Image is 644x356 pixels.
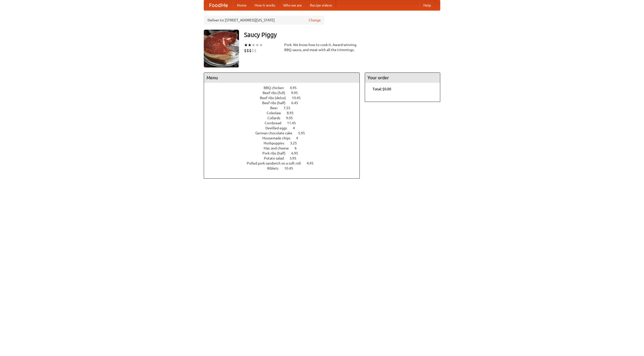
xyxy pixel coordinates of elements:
span: Potato salad [264,156,289,160]
span: Beef ribs (delux) [260,96,291,100]
span: Beef ribs (full) [263,91,290,95]
li: $ [252,48,254,53]
a: How it works [251,0,279,10]
span: Coleslaw [267,111,286,115]
a: Riblets 10.45 [267,166,302,170]
li: ★ [244,42,248,48]
span: 4 [293,126,300,130]
h4: Menu [204,73,359,83]
h3: Saucy Piggy [244,30,440,40]
span: Collards [267,116,285,120]
a: Pulled pork sandwich on a soft roll 4.95 [247,161,323,165]
a: Hushpuppies 3.25 [264,141,306,145]
a: Potato salad 3.95 [264,156,306,160]
li: ★ [252,42,255,48]
a: Recipe videos [306,0,336,10]
li: ★ [248,42,252,48]
a: Beef ribs (half) 6.45 [262,101,307,105]
span: Riblets [267,166,284,170]
span: BBQ chicken [264,86,289,90]
span: Beef ribs (half) [262,101,291,105]
a: Beef ribs (delux) 10.45 [260,96,310,100]
span: 4.95 [290,86,302,90]
li: $ [249,48,252,53]
a: Home [233,0,251,10]
span: Pulled pork sandwich on a soft roll [247,161,306,165]
li: ★ [259,42,263,48]
a: Cornbread 11.45 [265,121,305,125]
span: Cornbread [265,121,286,125]
div: Pork. We know how to cook it. Award-winning BBQ sauce, and meat with all the trimmings. [284,42,360,52]
h4: Your order [365,73,440,83]
a: Collards 9.95 [267,116,302,120]
span: 8.95 [287,111,299,115]
li: ★ [255,42,259,48]
span: 6.95 [291,151,303,155]
span: 9.95 [286,116,298,120]
b: Total: $0.00 [373,87,391,91]
span: 4.95 [307,161,318,165]
span: Devilled eggs [265,126,292,130]
li: $ [254,48,257,53]
span: Housemade chips [262,136,295,140]
a: FoodMe [204,0,233,10]
a: Devilled eggs 4 [265,126,304,130]
span: 4 [296,136,303,140]
a: Beer 7.55 [270,106,300,110]
span: Hushpuppies [264,141,289,145]
span: 9.95 [291,91,303,95]
span: Pork ribs (half) [262,151,291,155]
a: Housemade chips 4 [262,136,307,140]
span: 5.95 [298,131,310,135]
a: German chocolate cake 5.95 [255,131,314,135]
span: German chocolate cake [255,131,297,135]
a: Mac and cheese 6 [264,146,306,150]
a: Change [309,18,321,23]
a: Who we are [279,0,306,10]
a: Help [419,0,435,10]
span: 6 [295,146,302,150]
a: Coleslaw 8.95 [267,111,303,115]
img: angular.jpg [204,30,239,67]
span: 10.45 [292,96,306,100]
span: 10.45 [284,166,298,170]
span: 6.45 [291,101,303,105]
div: Deliver to: [STREET_ADDRESS][US_STATE] [204,16,325,25]
span: 11.45 [287,121,301,125]
a: BBQ chicken 4.95 [264,86,306,90]
li: $ [247,48,249,53]
a: Pork ribs (half) 6.95 [262,151,307,155]
span: 7.55 [284,106,295,110]
span: Mac and cheese [264,146,294,150]
span: Beer [270,106,283,110]
span: 3.95 [290,156,301,160]
li: $ [244,48,247,53]
span: 3.25 [290,141,302,145]
a: Beef ribs (full) 9.95 [263,91,307,95]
